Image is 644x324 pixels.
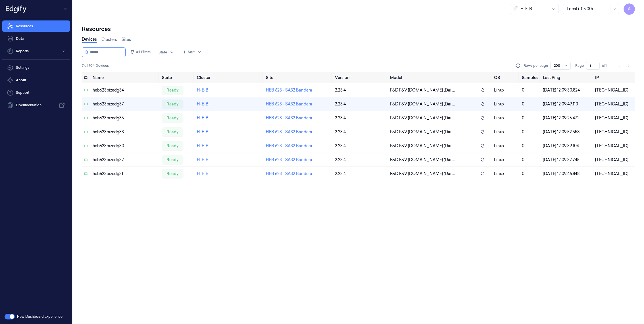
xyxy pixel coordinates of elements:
div: 0 [522,143,538,149]
a: Clusters [101,37,117,43]
p: linux [494,87,517,93]
p: linux [494,171,517,177]
div: [DATE] 12:09:52.558 [543,129,590,135]
div: ready [162,169,183,178]
div: 0 [522,87,538,93]
div: heb623bizedg30 [93,143,157,149]
p: Rows per page [524,63,548,68]
p: linux [494,101,517,107]
a: Sites [122,37,131,43]
div: [DATE] 12:09:49.110 [543,101,590,107]
a: HEB 623 - SA32 Bandera [266,171,312,176]
div: 2.23.4 [335,157,385,163]
div: heb623bizedg32 [93,157,157,163]
div: ready [162,155,183,164]
a: Support [2,87,70,98]
a: H-E-B [197,101,209,107]
span: F&D F&V [DOMAIN_NAME] (Dai ... [390,129,455,135]
p: linux [494,143,517,149]
div: ready [162,127,183,136]
div: ready [162,113,183,122]
p: linux [494,157,517,163]
div: [TECHNICAL_ID] [595,129,633,135]
button: A [624,3,635,15]
th: Name [90,72,160,83]
nav: pagination [616,62,633,70]
div: [DATE] 12:09:32.745 [543,157,590,163]
span: of 1 [602,63,611,68]
div: [TECHNICAL_ID] [595,171,633,177]
a: H-E-B [197,88,209,93]
th: IP [593,72,635,83]
div: heb623bizedg37 [93,101,157,107]
span: F&D F&V [DOMAIN_NAME] (Dai ... [390,115,455,121]
a: Documentation [2,99,70,111]
div: [TECHNICAL_ID] [595,115,633,121]
th: OS [492,72,520,83]
div: 0 [522,115,538,121]
a: HEB 623 - SA32 Bandera [266,115,312,121]
button: All Filters [128,47,153,57]
div: ready [162,99,183,109]
p: linux [494,129,517,135]
a: Data [2,33,70,44]
span: Page [575,63,584,68]
span: 7 of 704 Devices [82,63,109,68]
a: H-E-B [197,129,209,134]
div: ready [162,86,183,95]
div: [DATE] 12:09:46.848 [543,171,590,177]
button: Reports [2,45,70,57]
th: Cluster [195,72,263,83]
div: Resources [82,25,635,33]
div: [DATE] 12:09:26.471 [543,115,590,121]
span: F&D F&V [DOMAIN_NAME] (Dai ... [390,87,455,93]
a: HEB 623 - SA32 Bandera [266,157,312,162]
div: 2.23.4 [335,129,385,135]
div: 2.23.4 [335,143,385,149]
th: Last Ping [541,72,593,83]
div: 2.23.4 [335,87,385,93]
span: F&D F&V [DOMAIN_NAME] (Dai ... [390,171,455,177]
button: About [2,74,70,86]
div: [DATE] 12:09:30.824 [543,87,590,93]
a: H-E-B [197,157,209,162]
div: [TECHNICAL_ID] [595,87,633,93]
a: H-E-B [197,171,209,176]
th: Model [388,72,492,83]
div: heb623bizedg31 [93,171,157,177]
div: heb623bizedg34 [93,87,157,93]
a: Devices [82,36,97,43]
a: HEB 623 - SA32 Bandera [266,143,312,148]
div: 2.23.4 [335,171,385,177]
p: linux [494,115,517,121]
button: Toggle Navigation [61,4,70,13]
th: Samples [520,72,541,83]
div: [DATE] 12:09:39.104 [543,143,590,149]
div: heb623bizedg33 [93,129,157,135]
a: HEB 623 - SA32 Bandera [266,88,312,93]
a: Resources [2,20,70,32]
span: F&D F&V [DOMAIN_NAME] (Dai ... [390,143,455,149]
a: Settings [2,62,70,73]
th: Version [333,72,388,83]
a: HEB 623 - SA32 Bandera [266,101,312,107]
a: H-E-B [197,115,209,121]
div: [TECHNICAL_ID] [595,157,633,163]
a: H-E-B [197,143,209,148]
th: Site [264,72,333,83]
div: [TECHNICAL_ID] [595,101,633,107]
div: heb623bizedg35 [93,115,157,121]
span: F&D F&V [DOMAIN_NAME] (Dai ... [390,157,455,163]
div: 2.23.4 [335,115,385,121]
div: 0 [522,157,538,163]
a: HEB 623 - SA32 Bandera [266,129,312,134]
th: State [160,72,195,83]
div: 0 [522,101,538,107]
div: 0 [522,129,538,135]
div: ready [162,141,183,150]
div: 2.23.4 [335,101,385,107]
div: [TECHNICAL_ID] [595,143,633,149]
div: 0 [522,171,538,177]
span: F&D F&V [DOMAIN_NAME] (Dai ... [390,101,455,107]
